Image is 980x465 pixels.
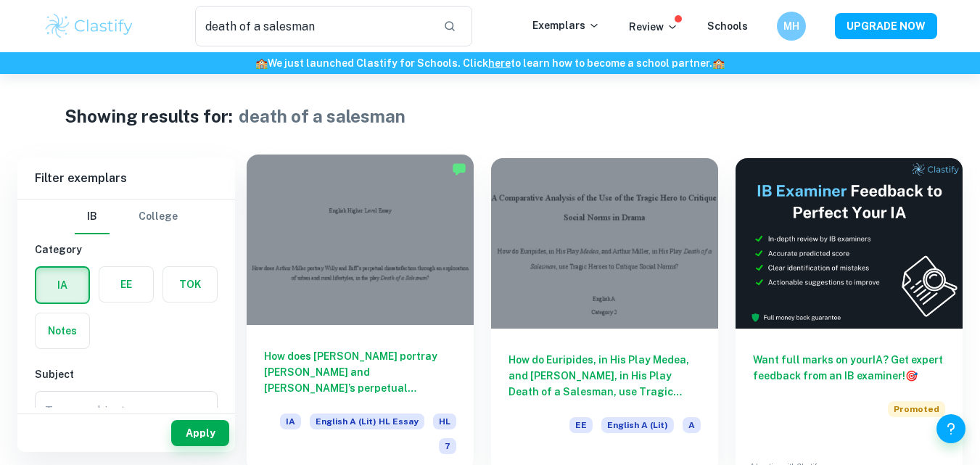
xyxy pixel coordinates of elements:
span: 🏫 [712,57,725,69]
button: IB [75,199,110,234]
h6: Want full marks on your IA ? Get expert feedback from an IB examiner! [753,352,945,384]
input: Search for any exemplars... [195,6,432,46]
img: Clastify logo [44,12,136,41]
span: HL [433,413,456,429]
h6: Subject [35,366,218,382]
span: 🎯 [905,370,918,382]
span: English A (Lit) [601,417,674,433]
button: Notes [36,313,89,348]
span: 7 [439,438,456,454]
button: Open [192,401,213,421]
a: Schools [707,20,748,32]
span: A [683,417,701,433]
a: here [488,57,511,69]
button: UPGRADE NOW [835,13,937,39]
span: EE [569,417,593,433]
h6: We just launched Clastify for Schools. Click to learn how to become a school partner. [3,55,977,71]
h1: death of a salesman [239,103,405,129]
button: College [139,199,178,234]
button: MH [777,12,806,41]
h1: Showing results for: [65,103,233,129]
span: Promoted [888,401,945,417]
img: Marked [452,162,466,176]
span: 🏫 [255,57,268,69]
img: Thumbnail [736,158,963,329]
span: English A (Lit) HL Essay [310,413,424,429]
h6: Category [35,242,218,258]
h6: How does [PERSON_NAME] portray [PERSON_NAME] and [PERSON_NAME]’s perpetual dissatisfaction throug... [264,348,456,396]
span: IA [280,413,301,429]
h6: How do Euripides, in His Play Medea, and [PERSON_NAME], in His Play Death of a Salesman, use Trag... [508,352,701,400]
div: Filter type choice [75,199,178,234]
h6: MH [783,18,799,34]
p: Review [629,19,678,35]
p: Exemplars [532,17,600,33]
button: EE [99,267,153,302]
button: TOK [163,267,217,302]
button: IA [36,268,88,303]
button: Apply [171,420,229,446]
h6: Filter exemplars [17,158,235,199]
button: Help and Feedback [936,414,965,443]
